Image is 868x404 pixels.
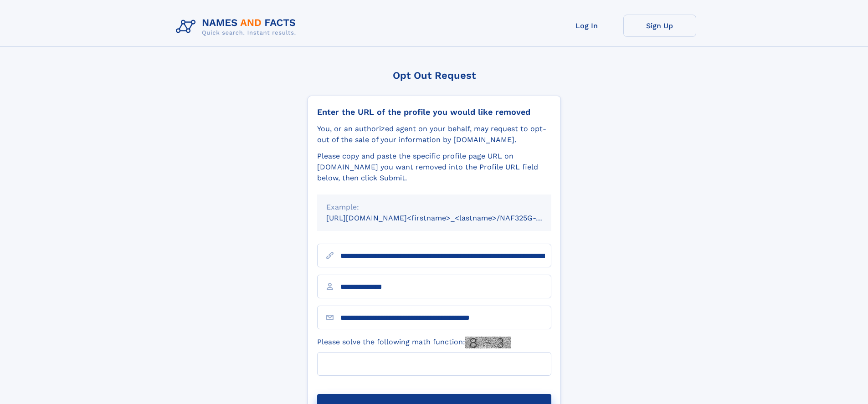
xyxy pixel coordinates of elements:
[326,214,569,222] small: [URL][DOMAIN_NAME]<firstname>_<lastname>/NAF325G-xxxxxxxx
[317,107,551,117] div: Enter the URL of the profile you would like removed
[317,337,511,348] label: Please solve the following math function:
[326,202,542,213] div: Example:
[317,151,551,184] div: Please copy and paste the specific profile page URL on [DOMAIN_NAME] you want removed into the Pr...
[550,15,623,37] a: Log In
[317,123,551,145] div: You, or an authorized agent on your behalf, may request to opt-out of the sale of your informatio...
[308,70,561,81] div: Opt Out Request
[623,15,696,37] a: Sign Up
[172,15,303,39] img: Logo Names and Facts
